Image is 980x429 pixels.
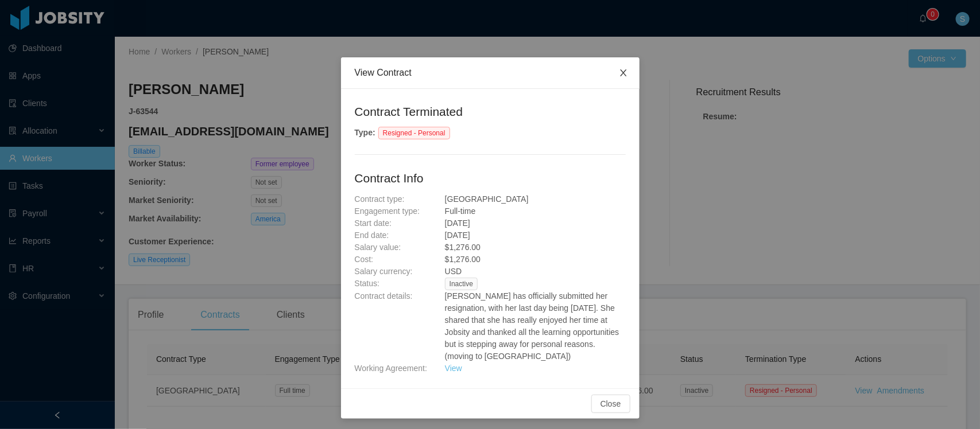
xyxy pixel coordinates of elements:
[445,231,470,240] span: [DATE]
[355,128,375,137] strong: Type :
[619,68,628,77] i: icon: close
[355,219,392,228] span: Start date:
[445,194,529,204] span: [GEOGRAPHIC_DATA]
[355,243,401,252] span: Salary value:
[355,279,380,288] span: Status:
[355,194,405,204] span: Contract type:
[378,127,450,139] span: Resigned - Personal
[607,57,640,89] button: Close
[591,395,630,413] button: Close
[445,278,478,290] span: Inactive
[355,67,626,79] div: View Contract
[445,364,462,373] a: View
[445,267,462,276] span: USD
[355,364,428,373] span: Working Agreement:
[355,291,413,301] span: Contract details:
[445,255,481,264] span: $1,276.00
[355,267,413,276] span: Salary currency:
[355,169,626,188] h2: Contract Info
[445,291,619,361] span: [PERSON_NAME] has officially submitted her resignation, with her last day being [DATE]. She share...
[445,243,481,252] span: $1,276.00
[355,206,420,216] span: Engagement type:
[355,231,389,240] span: End date:
[445,206,476,216] span: Full-time
[355,255,374,264] span: Cost:
[445,219,470,228] span: [DATE]
[355,103,626,121] h2: Contract Terminated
